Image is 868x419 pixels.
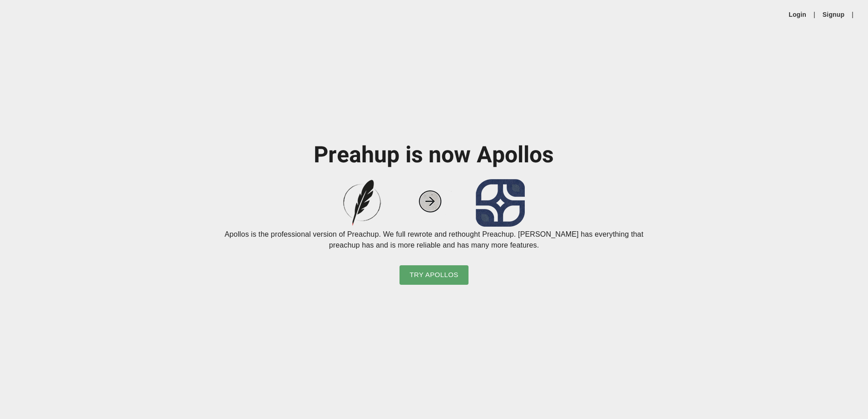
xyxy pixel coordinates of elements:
[343,179,525,227] img: preachup-to-apollos.png
[217,229,651,251] p: Apollos is the professional version of Preachup. We full rewrote and rethought Preachup. [PERSON_...
[217,141,651,170] h1: Preahup is now Apollos
[810,10,819,19] li: |
[823,10,844,19] a: Signup
[789,10,806,19] a: Login
[399,265,469,284] button: Try Apollos
[848,10,857,19] li: |
[409,269,459,281] span: Try Apollos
